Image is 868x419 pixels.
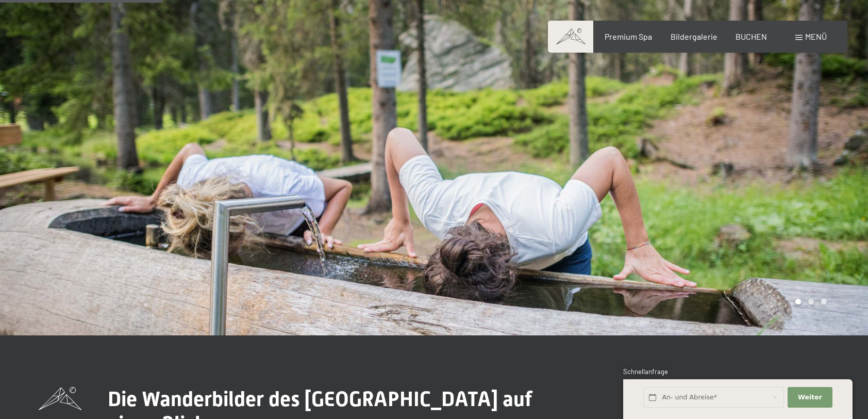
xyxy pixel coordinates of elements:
div: Carousel Page 3 [821,299,827,304]
span: Schnellanfrage [623,367,668,376]
a: BUCHEN [736,31,767,41]
span: Weiter [798,393,822,402]
a: Premium Spa [605,31,652,41]
div: Carousel Page 2 [808,299,814,304]
button: Weiter [788,387,832,408]
div: Carousel Page 1 (Current Slide) [795,299,801,304]
div: Carousel Pagination [792,299,827,304]
span: Menü [805,31,827,41]
a: Bildergalerie [671,31,717,41]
